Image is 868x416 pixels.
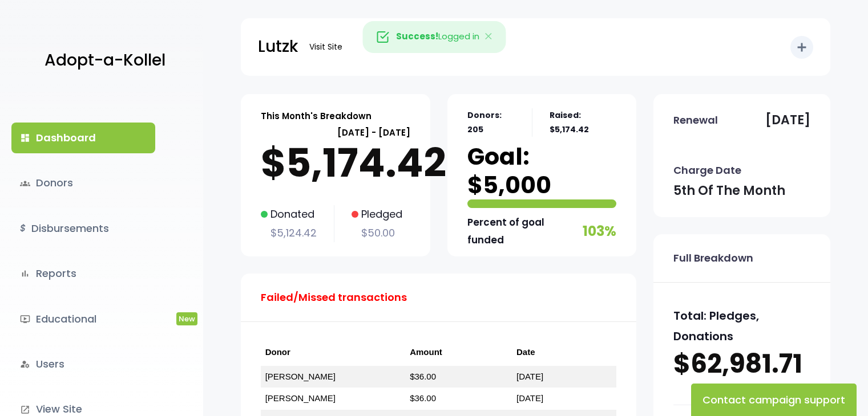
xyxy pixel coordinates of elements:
[20,133,30,143] i: dashboard
[410,372,436,381] a: $36.00
[261,140,410,186] p: $5,174.42
[11,123,155,153] a: dashboardDashboard
[261,339,406,366] th: Donor
[410,393,436,403] a: $36.00
[352,205,402,223] p: Pledged
[362,21,506,53] div: Logged in
[261,108,372,124] p: This Month's Breakdown
[20,268,30,279] i: bar_chart
[261,205,317,223] p: Donated
[673,180,785,202] p: 5th of the month
[39,33,165,88] a: Adopt-a-Kollel
[405,339,512,366] th: Amount
[396,30,438,42] strong: Success!
[765,109,810,132] p: [DATE]
[20,314,30,324] i: ondemand_video
[516,372,543,381] a: [DATE]
[265,393,336,403] a: [PERSON_NAME]
[20,405,30,415] i: launch
[673,346,810,382] p: $62,981.71
[583,219,616,243] p: 103%
[516,393,543,403] a: [DATE]
[45,46,165,75] p: Adopt-a-Kollel
[473,22,506,52] button: Close
[258,32,298,61] p: Lutzk
[261,288,407,307] p: Failed/Missed transactions
[11,168,155,198] a: groupsDonors
[467,142,617,199] p: Goal: $5,000
[20,221,26,237] i: $
[691,384,857,416] button: Contact campaign support
[11,304,155,335] a: ondemand_videoEducationalNew
[467,108,515,137] p: Donors: 205
[261,125,410,140] p: [DATE] - [DATE]
[20,178,30,189] span: groups
[673,305,810,346] p: Total: Pledges, Donations
[795,40,809,54] i: add
[176,312,197,325] span: New
[467,214,580,248] p: Percent of goal funded
[673,249,753,267] p: Full Breakdown
[11,349,155,380] a: manage_accountsUsers
[11,258,155,289] a: bar_chartReports
[673,161,741,180] p: Charge Date
[304,36,348,58] a: Visit Site
[265,372,336,381] a: [PERSON_NAME]
[512,339,616,366] th: Date
[11,213,155,244] a: $Disbursements
[790,36,813,59] button: add
[352,224,402,242] p: $50.00
[673,111,718,129] p: Renewal
[261,224,317,242] p: $5,124.42
[550,108,616,137] p: Raised: $5,174.42
[20,359,30,369] i: manage_accounts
